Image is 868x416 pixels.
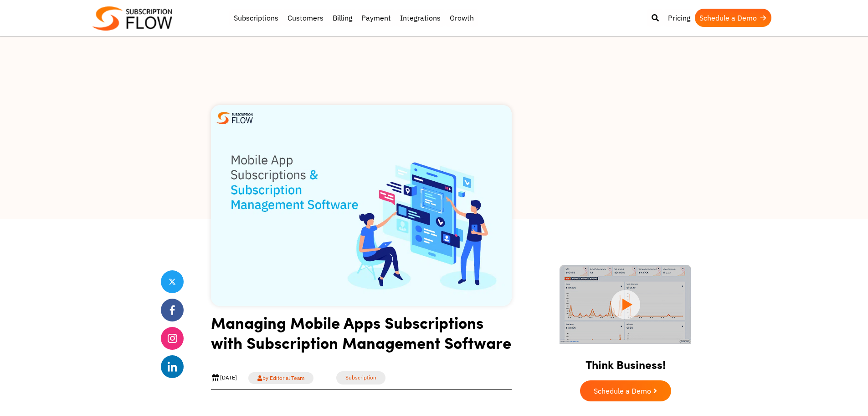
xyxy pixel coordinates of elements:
a: Payment [357,9,395,27]
img: intro video [560,265,691,344]
div: [DATE] [211,374,237,383]
img: Mobile-App-Subscription [211,105,512,306]
h2: Think Business! [544,347,708,376]
a: by Editorial Team [248,372,313,384]
a: Schedule a Demo [580,380,671,401]
a: Integrations [395,9,445,27]
a: Subscriptions [229,9,283,27]
a: Pricing [663,9,695,27]
img: Subscriptionflow [92,6,172,31]
a: Customers [283,9,328,27]
a: Billing [328,9,357,27]
a: Schedule a Demo [695,9,771,27]
h1: Managing Mobile Apps Subscriptions with Subscription Management Software [211,312,512,359]
span: Schedule a Demo [594,387,651,395]
a: Subscription [336,371,385,384]
a: Growth [445,9,478,27]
